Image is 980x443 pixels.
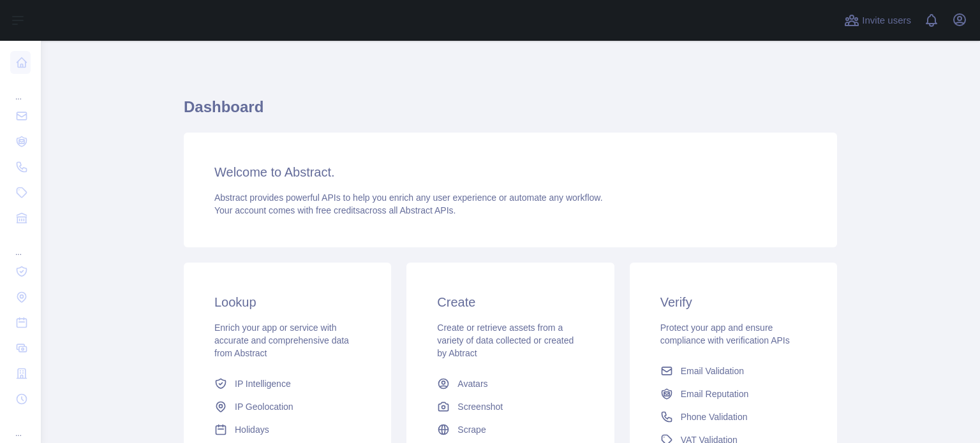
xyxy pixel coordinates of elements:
[214,323,349,358] span: Enrich your app or service with accurate and comprehensive data from Abstract
[437,323,574,358] span: Create or retrieve assets from a variety of data collected or created by Abtract
[457,377,487,390] span: Avatars
[437,293,583,311] h3: Create
[660,323,790,345] span: Protect your app and ensure compliance with verification APIs
[681,365,744,377] span: Email Validation
[655,405,812,428] a: Phone Validation
[655,382,812,405] a: Email Reputation
[235,377,291,390] span: IP Intelligence
[10,76,31,102] div: ...
[842,10,914,31] button: Invite users
[10,232,31,258] div: ...
[214,192,603,203] span: Abstract provides powerful APIs to help you enrich any user experience or automate any workflow.
[209,395,366,418] a: IP Geolocation
[214,205,456,215] span: Your account comes with across all Abstract APIs.
[655,359,812,382] a: Email Validation
[432,395,588,418] a: Screenshot
[10,413,31,439] div: ...
[235,423,269,436] span: Holidays
[209,372,366,395] a: IP Intelligence
[681,410,748,423] span: Phone Validation
[184,97,837,127] h1: Dashboard
[316,205,360,215] span: free credits
[862,13,911,28] span: Invite users
[214,293,360,311] h3: Lookup
[209,418,366,441] a: Holidays
[457,400,503,413] span: Screenshot
[235,400,293,413] span: IP Geolocation
[660,293,806,311] h3: Verify
[214,163,806,181] h3: Welcome to Abstract.
[457,423,486,436] span: Scrape
[681,388,749,400] span: Email Reputation
[432,418,588,441] a: Scrape
[432,372,588,395] a: Avatars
